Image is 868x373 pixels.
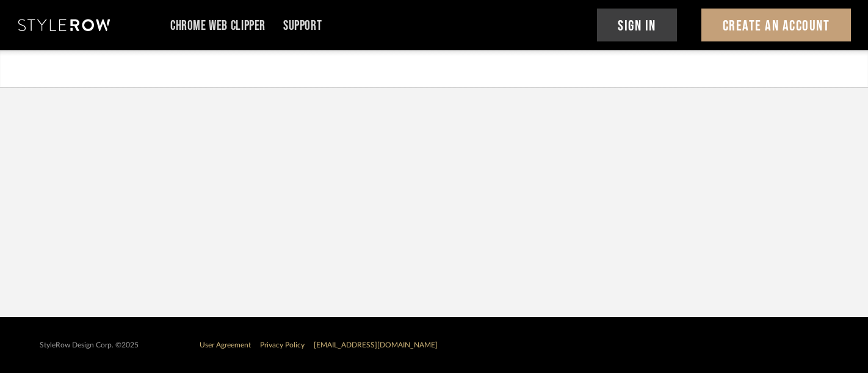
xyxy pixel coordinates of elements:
[597,9,678,41] button: Sign In
[283,21,322,31] a: Support
[314,341,438,349] a: [EMAIL_ADDRESS][DOMAIN_NAME]
[170,21,266,31] a: Chrome Web Clipper
[40,341,139,350] div: StyleRow Design Corp. ©2025
[200,341,251,349] a: User Agreement
[701,9,851,41] button: Create An Account
[260,341,305,349] a: Privacy Policy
